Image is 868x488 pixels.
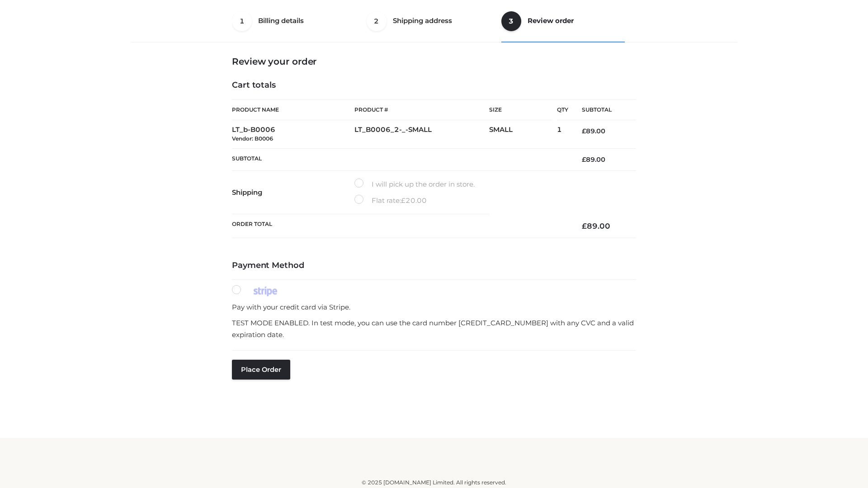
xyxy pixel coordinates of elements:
h4: Cart totals [232,80,636,90]
span: £ [401,196,406,205]
span: £ [582,221,587,230]
td: LT_b-B0006 [232,120,354,149]
h4: Payment Method [232,261,636,271]
p: TEST MODE ENABLED. In test mode, you can use the card number [CREDIT_CARD_NUMBER] with any CVC an... [232,317,636,340]
button: Place order [232,360,290,380]
label: I will pick up the order in store. [354,178,475,190]
span: £ [582,127,586,135]
th: Order Total [232,214,568,238]
th: Subtotal [232,148,568,170]
div: © 2025 [DOMAIN_NAME] Limited. All rights reserved. [134,478,734,487]
th: Product # [354,99,489,120]
td: LT_B0006_2-_-SMALL [354,120,489,149]
bdi: 89.00 [582,127,605,135]
span: £ [582,155,586,164]
th: Qty [557,99,568,120]
p: Pay with your credit card via Stripe. [232,301,636,313]
th: Product Name [232,99,354,120]
th: Subtotal [568,100,636,120]
small: Vendor: B0006 [232,135,273,142]
th: Shipping [232,171,354,214]
bdi: 89.00 [582,221,610,230]
td: SMALL [489,120,557,149]
bdi: 89.00 [582,155,605,164]
bdi: 20.00 [401,196,427,205]
td: 1 [557,120,568,149]
th: Size [489,100,552,120]
label: Flat rate: [354,195,427,206]
h3: Review your order [232,56,636,67]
